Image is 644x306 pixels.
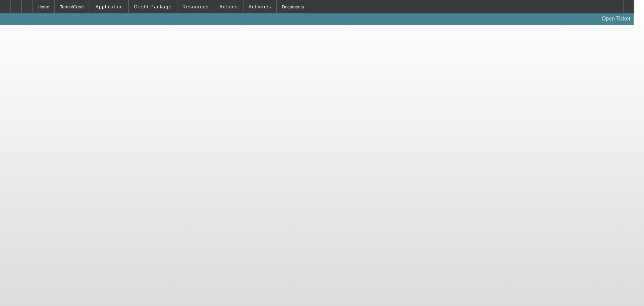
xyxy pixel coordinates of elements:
span: Activities [249,4,271,9]
span: Application [95,4,123,9]
button: Credit Package [129,0,177,13]
a: Open Ticket [599,13,633,25]
button: Application [90,0,128,13]
button: Actions [214,0,243,13]
button: Activities [244,0,276,13]
span: Credit Package [134,4,172,9]
button: Resources [177,0,214,13]
span: Resources [182,4,209,9]
span: Actions [219,4,238,9]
